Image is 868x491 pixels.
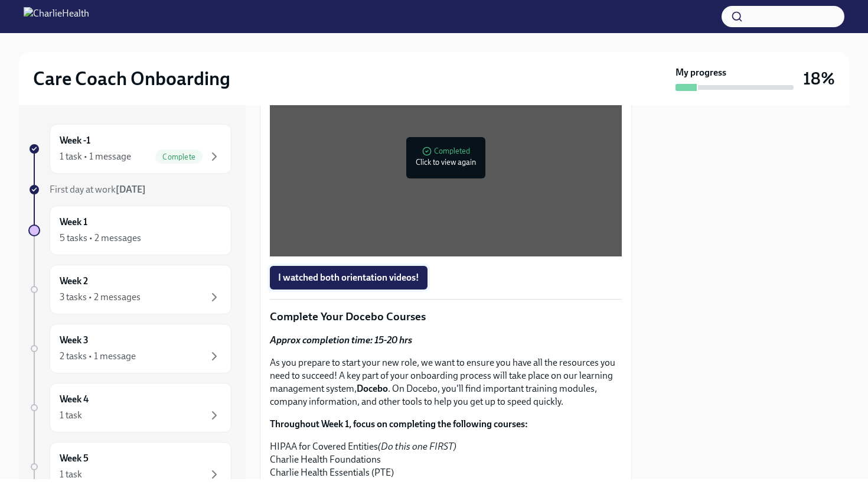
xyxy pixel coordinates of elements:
strong: Approx completion time: 15-20 hrs [270,334,412,346]
span: I watched both orientation videos! [278,272,419,284]
div: 5 tasks • 2 messages [60,232,141,245]
div: 1 task • 1 message [60,150,131,163]
h6: Week 5 [60,452,89,465]
iframe: Compliance Orientation IC/PTE [270,58,622,256]
h6: Week -1 [60,134,90,147]
strong: My progress [676,66,726,79]
a: Week 41 task [28,383,231,433]
a: First day at work[DATE] [28,183,231,196]
h3: 18% [803,68,835,89]
button: I watched both orientation videos! [270,266,428,290]
h6: Week 2 [60,275,88,288]
a: Week 32 tasks • 1 message [28,324,231,373]
div: 1 task [60,468,82,481]
div: 3 tasks • 2 messages [60,291,141,304]
strong: Throughout Week 1, focus on completing the following courses: [270,418,528,430]
div: 2 tasks • 1 message [60,350,136,363]
span: First day at work [50,184,146,195]
p: As you prepare to start your new role, we want to ensure you have all the resources you need to s... [270,356,622,408]
h6: Week 4 [60,393,89,406]
strong: [DATE] [116,184,146,195]
p: Complete Your Docebo Courses [270,309,622,324]
a: Week 15 tasks • 2 messages [28,206,231,255]
h6: Week 1 [60,216,87,229]
em: (Do this one FIRST) [378,441,456,452]
a: Week -11 task • 1 messageComplete [28,124,231,174]
div: 1 task [60,409,82,422]
h2: Care Coach Onboarding [33,67,230,90]
span: Complete [155,152,203,161]
a: Week 23 tasks • 2 messages [28,265,231,314]
strong: Docebo [357,383,388,394]
h6: Week 3 [60,334,89,347]
img: CharlieHealth [24,7,89,26]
